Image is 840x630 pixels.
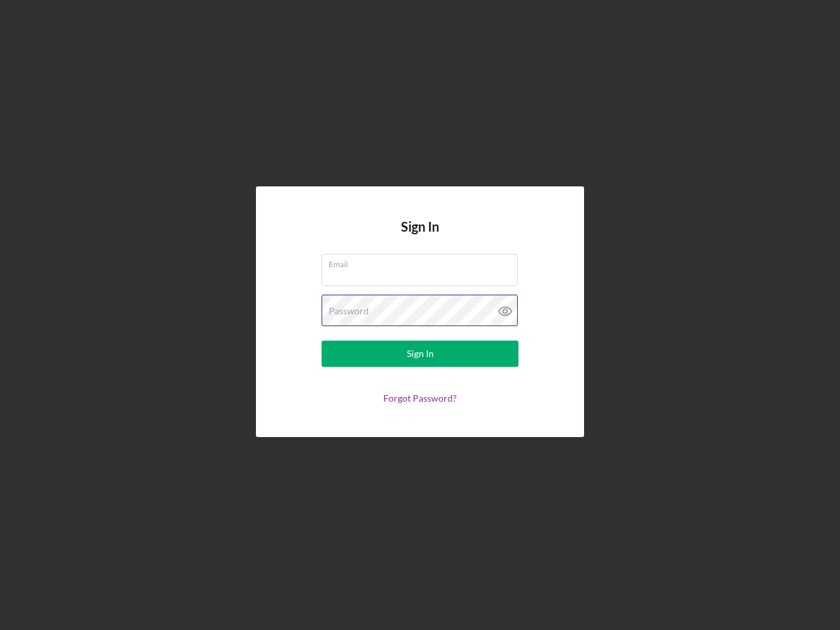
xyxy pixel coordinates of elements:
[407,341,434,367] div: Sign In
[322,341,518,367] button: Sign In
[383,392,457,404] a: Forgot Password?
[401,219,439,254] h4: Sign In
[329,306,369,316] label: Password
[329,255,518,269] label: Email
